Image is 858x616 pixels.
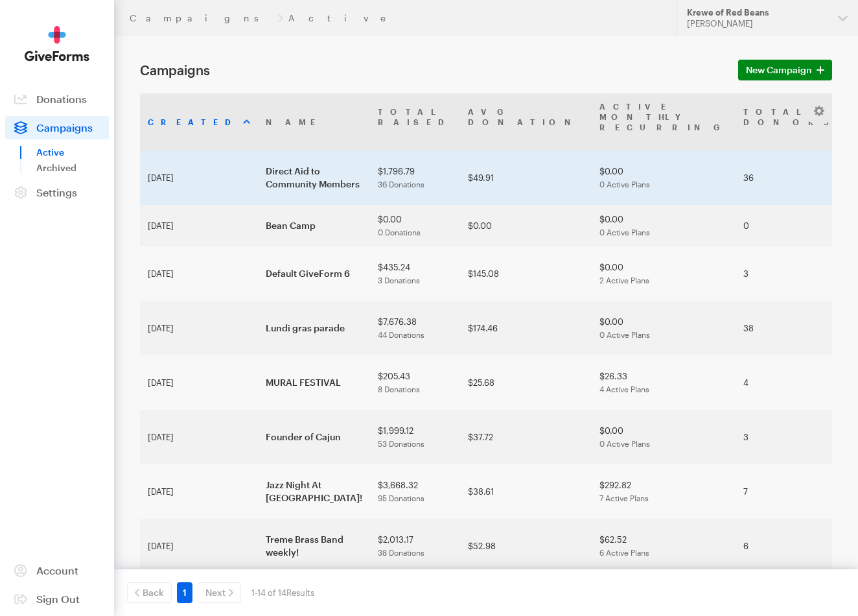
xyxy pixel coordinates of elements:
td: 38 [736,301,844,355]
td: 3 [736,246,844,301]
img: GiveForms [25,26,89,62]
th: TotalDonors: activate to sort column ascending [736,93,844,150]
span: 0 Donations [378,228,421,237]
td: $0.00 [460,205,592,246]
span: Sign Out [36,593,80,605]
a: Archived [36,160,109,176]
a: Sign Out [5,587,109,611]
a: Campaigns [5,116,109,139]
th: Name: activate to sort column ascending [258,93,370,150]
div: Krewe of Red Beans [687,7,828,18]
span: 0 Active Plans [599,439,650,448]
span: 36 Donations [378,180,424,189]
span: Campaigns [36,121,93,134]
td: MURAL FESTIVAL [258,355,370,410]
td: $2,013.17 [370,519,460,573]
td: $26.33 [592,355,736,410]
span: New Campaign [746,62,812,78]
span: Account [36,564,78,576]
span: Results [286,587,314,598]
td: $435.24 [370,246,460,301]
span: Settings [36,186,77,198]
td: $25.68 [460,355,592,410]
td: $0.00 [592,205,736,246]
td: $52.98 [460,519,592,573]
span: 53 Donations [378,439,424,448]
span: 3 Donations [378,276,420,285]
td: [DATE] [140,410,258,464]
td: $49.91 [460,150,592,205]
span: 4 Active Plans [599,385,649,394]
td: 3 [736,410,844,464]
a: New Campaign [738,60,832,80]
td: [DATE] [140,355,258,410]
td: 7 [736,464,844,519]
a: Settings [5,181,109,204]
td: 36 [736,150,844,205]
td: $0.00 [592,150,736,205]
td: $7,676.38 [370,301,460,355]
span: 2 Active Plans [599,276,649,285]
td: [DATE] [140,150,258,205]
span: 0 Active Plans [599,228,650,237]
td: [DATE] [140,464,258,519]
span: 44 Donations [378,330,424,339]
th: AvgDonation: activate to sort column ascending [460,93,592,150]
th: TotalRaised: activate to sort column ascending [370,93,460,150]
td: [DATE] [140,246,258,301]
span: 8 Donations [378,385,420,394]
td: $0.00 [370,205,460,246]
td: 0 [736,205,844,246]
span: Donations [36,93,87,105]
td: $3,668.32 [370,464,460,519]
td: Direct Aid to Community Members [258,150,370,205]
td: $0.00 [592,301,736,355]
a: Donations [5,88,109,111]
span: 0 Active Plans [599,330,650,339]
span: 7 Active Plans [599,493,649,503]
td: Lundi gras parade [258,301,370,355]
th: Active MonthlyRecurring: activate to sort column ascending [592,93,736,150]
td: [DATE] [140,205,258,246]
td: $0.00 [592,246,736,301]
td: $37.72 [460,410,592,464]
div: 1-14 of 14 [251,582,314,603]
td: Bean Camp [258,205,370,246]
div: [PERSON_NAME] [687,18,828,29]
span: 95 Donations [378,493,424,503]
td: $292.82 [592,464,736,519]
td: Treme Brass Band weekly! [258,519,370,573]
h1: Campaigns [140,62,723,78]
td: [DATE] [140,519,258,573]
td: 6 [736,519,844,573]
span: 6 Active Plans [599,548,649,557]
td: Default GiveForm 6 [258,246,370,301]
a: Active [36,145,109,160]
td: Founder of Cajun [258,410,370,464]
td: $1,999.12 [370,410,460,464]
td: $62.52 [592,519,736,573]
a: Campaigns [130,13,273,23]
td: [DATE] [140,301,258,355]
span: 38 Donations [378,548,424,557]
td: Jazz Night At [GEOGRAPHIC_DATA]! [258,464,370,519]
td: $0.00 [592,410,736,464]
td: $145.08 [460,246,592,301]
th: Created: activate to sort column ascending [140,93,258,150]
td: $1,796.79 [370,150,460,205]
td: 4 [736,355,844,410]
a: Account [5,559,109,582]
td: $205.43 [370,355,460,410]
td: $38.61 [460,464,592,519]
td: $174.46 [460,301,592,355]
span: 0 Active Plans [599,180,650,189]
